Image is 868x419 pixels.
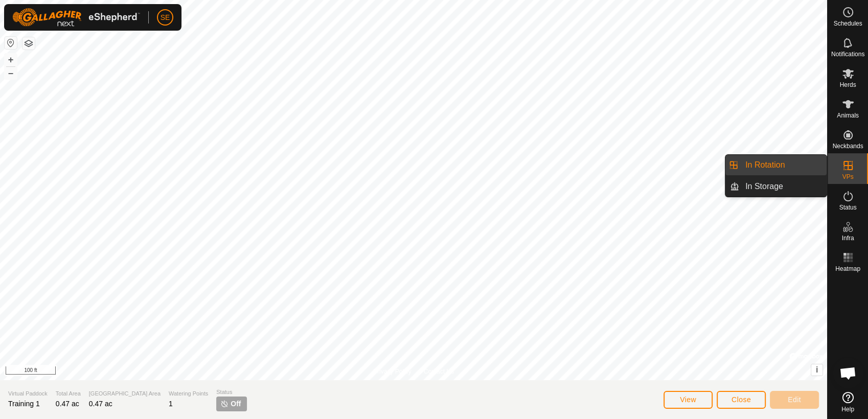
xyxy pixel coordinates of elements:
span: Virtual Paddock [8,389,48,398]
li: In Storage [725,176,827,197]
span: 0.47 ac [56,400,79,408]
span: 0.47 ac [89,400,112,408]
span: Notifications [831,51,864,57]
span: [GEOGRAPHIC_DATA] Area [89,389,161,398]
span: Edit [788,395,801,404]
span: Heatmap [835,266,860,272]
a: Help [828,388,868,416]
span: Watering Points [169,389,208,398]
button: + [5,54,17,66]
button: Edit [770,391,819,409]
span: In Storage [745,180,783,193]
span: 1 [169,400,173,408]
span: Off [231,399,241,409]
span: Schedules [833,20,862,27]
span: VPs [842,174,853,180]
button: Reset Map [5,37,17,49]
span: Training 1 [8,400,40,408]
a: In Rotation [739,155,827,175]
span: Close [732,395,751,404]
img: turn-off [220,400,229,408]
span: In Rotation [745,159,785,171]
button: View [664,391,713,409]
span: Infra [841,235,854,241]
span: Herds [839,82,856,88]
button: – [5,67,17,79]
button: i [811,364,823,376]
a: Contact Us [424,367,454,376]
span: i [816,365,818,374]
span: Help [841,406,854,412]
span: SE [161,12,170,23]
div: Open chat [833,358,863,388]
span: Neckbands [832,143,863,149]
img: Gallagher Logo [12,8,140,27]
span: View [680,395,696,404]
button: Close [717,391,766,409]
button: Map Layers [22,37,35,50]
span: Animals [837,112,859,119]
a: In Storage [739,176,827,197]
span: Total Area [56,389,81,398]
span: Status [839,204,856,211]
li: In Rotation [725,155,827,175]
a: Privacy Policy [373,367,412,376]
span: Status [216,388,247,397]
